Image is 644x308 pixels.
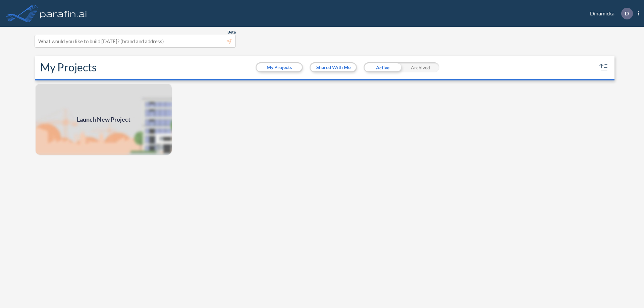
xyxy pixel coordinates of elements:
[35,83,172,156] img: add
[35,83,172,156] a: Launch New Project
[580,8,639,19] div: Dinamicka
[257,63,302,71] button: My Projects
[625,10,629,16] p: D
[364,62,401,72] div: Active
[227,29,236,35] span: Beta
[311,63,356,71] button: Shared With Me
[77,115,130,124] span: Launch New Project
[40,61,97,74] h2: My Projects
[401,62,439,72] div: Archived
[598,62,609,73] button: sort
[39,7,88,20] img: logo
